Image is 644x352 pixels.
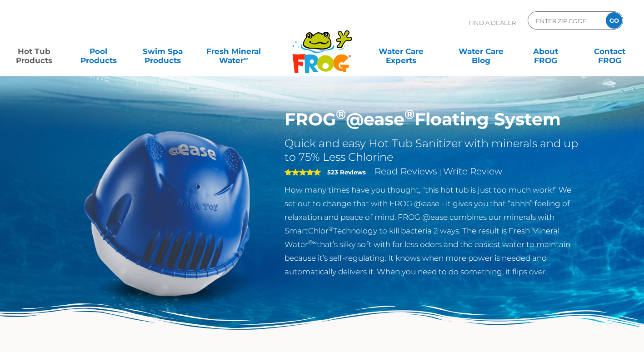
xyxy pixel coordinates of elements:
[469,11,516,34] p: Find A Dealer
[327,169,366,176] strong: 523 Reviews
[360,42,442,60] a: Water CareExperts
[520,42,570,60] a: AboutFROG
[285,137,581,164] h2: Quick and easy Hot Tub Sanitizer with minerals and up to 75% Less Chlorine
[244,55,248,62] sup: ∞
[404,106,414,122] sup: ®
[585,42,635,60] a: ContactFROG
[285,183,581,278] p: How many times have you thought, “this hot tub is just too much work!” We set out to change that ...
[74,42,124,60] a: PoolProducts
[308,239,317,246] sup: ®∞
[439,168,441,176] span: |
[202,42,265,60] a: Fresh MineralWater∞
[138,42,188,60] a: Swim SpaProducts
[336,106,346,122] sup: ®
[374,166,437,177] a: Read Reviews
[329,225,333,232] sup: ®
[285,109,581,130] h1: FROG @ease Floating System
[63,109,271,317] img: hot-tub-product-atease-system.png
[287,18,357,74] img: Frog Products Logo
[9,42,59,60] a: Hot TubProducts
[606,12,622,29] input: GO
[456,42,506,60] a: Water CareBlog
[443,166,502,177] a: Write Review
[285,169,321,176] span: 5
